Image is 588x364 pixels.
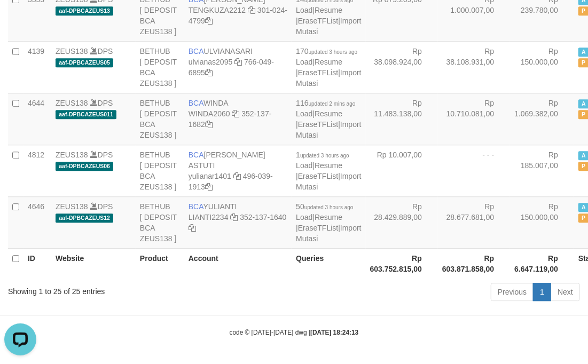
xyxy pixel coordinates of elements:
span: updated 3 hours ago [309,49,358,55]
strong: [DATE] 18:24:13 [310,329,358,336]
td: Rp 1.069.382,00 [510,93,574,145]
td: BETHUB [ DEPOSIT BCA ZEUS138 ] [136,93,184,145]
a: Import Mutasi [296,17,361,36]
td: 4644 [23,93,51,145]
td: YULIANTI 352-137-1640 [184,196,292,248]
a: Load [296,109,312,118]
span: BCA [189,151,204,159]
span: 50 [296,202,353,211]
td: DPS [51,196,136,248]
td: BETHUB [ DEPOSIT BCA ZEUS138 ] [136,196,184,248]
a: Resume [315,213,342,221]
td: 4646 [23,196,51,248]
a: TENGKUZA2212 [189,6,246,14]
span: BCA [189,47,204,56]
a: Copy 4960391913 to clipboard [205,183,213,191]
td: Rp 10.710.081,00 [438,93,510,145]
a: Import Mutasi [296,172,361,191]
a: 1 [533,283,551,301]
a: Import Mutasi [296,224,361,243]
span: | | | [296,202,361,243]
a: Copy 3521371640 to clipboard [189,224,196,232]
td: Rp 150.000,00 [510,196,574,248]
a: ZEUS138 [56,47,88,56]
span: updated 2 mins ago [309,101,356,107]
a: EraseTFList [298,17,338,25]
td: 4812 [23,145,51,196]
a: Import Mutasi [296,120,361,139]
th: ID [23,248,51,279]
td: - - - [438,145,510,196]
a: Copy ulvianas2095 to clipboard [234,58,242,66]
span: 116 [296,99,355,107]
td: BETHUB [ DEPOSIT BCA ZEUS138 ] [136,145,184,196]
span: 170 [296,47,357,56]
a: ulvianas2095 [189,58,233,66]
span: aaf-DPBCAZEUS06 [56,162,113,171]
td: Rp 28.429.889,00 [366,196,438,248]
button: Open LiveChat chat widget [4,4,36,36]
th: Website [51,248,136,279]
a: Copy 7660496895 to clipboard [205,68,213,77]
td: Rp 150.000,00 [510,41,574,93]
a: EraseTFList [298,172,338,180]
th: Product [136,248,184,279]
td: BETHUB [ DEPOSIT BCA ZEUS138 ] [136,41,184,93]
a: Copy 3010244799 to clipboard [205,17,213,25]
a: Previous [491,283,534,301]
a: yulianar1401 [189,172,231,180]
td: Rp 185.007,00 [510,145,574,196]
span: updated 3 hours ago [304,204,354,210]
a: Load [296,6,312,14]
a: ZEUS138 [56,151,88,159]
td: DPS [51,93,136,145]
td: Rp 11.483.138,00 [366,93,438,145]
td: Rp 38.098.924,00 [366,41,438,93]
a: Copy yulianar1401 to clipboard [233,172,241,180]
a: EraseTFList [298,120,338,129]
span: aaf-DPBCAZEUS05 [56,58,113,67]
td: Rp 38.108.931,00 [438,41,510,93]
a: EraseTFList [298,68,338,77]
a: ZEUS138 [56,99,88,107]
a: Copy TENGKUZA2212 to clipboard [248,6,255,14]
div: Showing 1 to 25 of 25 entries [8,282,237,297]
span: aaf-DPBCAZEUS13 [56,6,113,15]
a: Copy WINDA2060 to clipboard [232,109,240,118]
a: Load [296,161,312,170]
a: Load [296,213,312,221]
a: Load [296,58,312,66]
td: WINDA 352-137-1682 [184,93,292,145]
td: ULVIANASARI 766-049-6895 [184,41,292,93]
a: Resume [315,58,342,66]
td: DPS [51,41,136,93]
a: Resume [315,6,342,14]
th: Rp 603.871.858,00 [438,248,510,279]
td: 4139 [23,41,51,93]
th: Rp 6.647.119,00 [510,248,574,279]
span: 1 [296,151,349,159]
a: Copy 3521371682 to clipboard [205,120,213,129]
th: Rp 603.752.815,00 [366,248,438,279]
a: Resume [315,161,342,170]
th: Queries [292,248,365,279]
span: | | | [296,151,361,191]
td: Rp 28.677.681,00 [438,196,510,248]
td: [PERSON_NAME] ASTUTI 496-039-1913 [184,145,292,196]
td: DPS [51,145,136,196]
span: aaf-DPBCAZEUS011 [56,110,116,119]
td: Rp 10.007,00 [366,145,438,196]
span: BCA [189,99,203,107]
span: | | | [296,47,361,88]
span: | | | [296,99,361,139]
a: Resume [315,109,342,118]
a: ZEUS138 [56,202,88,211]
a: EraseTFList [298,224,338,232]
a: WINDA2060 [189,109,230,118]
a: Import Mutasi [296,68,361,88]
a: Copy LIANTI2234 to clipboard [230,213,238,221]
span: aaf-DPBCAZEUS12 [56,213,113,223]
span: updated 3 hours ago [300,153,349,159]
small: code © [DATE]-[DATE] dwg | [230,329,359,336]
a: Next [551,283,580,301]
